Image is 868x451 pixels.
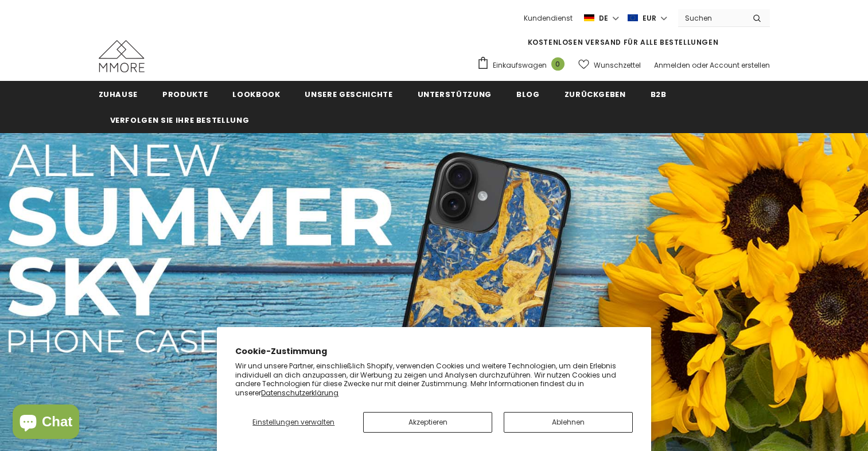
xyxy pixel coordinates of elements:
[252,417,334,427] span: Einstellungen verwalten
[594,60,641,71] span: Wunschzettel
[235,412,352,433] button: Einstellungen verwalten
[504,412,633,433] button: Ablehnen
[692,60,708,70] span: oder
[516,89,540,100] span: Blog
[599,13,608,24] span: de
[516,81,540,107] a: Blog
[99,81,138,107] a: Zuhause
[643,13,656,24] span: EUR
[110,115,250,126] span: Verfolgen Sie Ihre Bestellung
[9,405,83,442] inbox-online-store-chat: Onlineshop-Chat von Shopify
[565,89,626,100] span: Zurückgeben
[235,345,633,357] h2: Cookie-Zustimmung
[305,89,392,100] span: Unsere Geschichte
[551,57,565,71] span: 0
[654,60,690,70] a: Anmelden
[477,56,570,73] a: Einkaufswagen 0
[493,60,547,71] span: Einkaufswagen
[418,81,492,107] a: Unterstützung
[651,89,667,100] span: B2B
[418,89,492,100] span: Unterstützung
[232,81,280,107] a: Lookbook
[363,412,492,433] button: Akzeptieren
[162,81,208,107] a: Produkte
[565,81,626,107] a: Zurückgeben
[110,107,250,133] a: Verfolgen Sie Ihre Bestellung
[710,60,770,70] a: Account erstellen
[261,388,338,398] a: Datenschutzerklärung
[651,81,667,107] a: B2B
[584,13,594,23] img: i-lang-2.png
[235,361,633,397] p: Wir und unsere Partner, einschließlich Shopify, verwenden Cookies und weitere Technologien, um de...
[99,89,138,100] span: Zuhause
[99,40,145,72] img: MMORE Cases
[528,37,719,47] span: KOSTENLOSEN VERSAND FÜR ALLE BESTELLUNGEN
[162,89,208,100] span: Produkte
[305,81,392,107] a: Unsere Geschichte
[524,13,573,23] span: Kundendienst
[578,55,641,75] a: Wunschzettel
[232,89,280,100] span: Lookbook
[678,10,744,26] input: Search Site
